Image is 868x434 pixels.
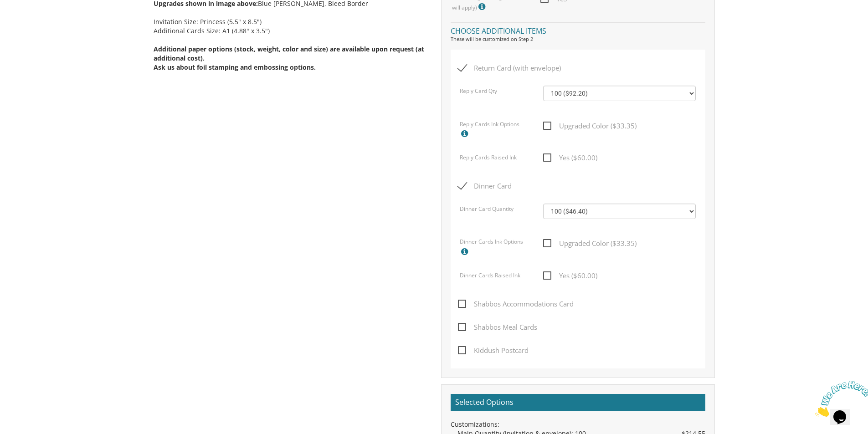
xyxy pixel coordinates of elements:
[460,205,514,216] label: Dinner Card Quantity
[458,62,561,74] span: Return Card (with envelope)
[458,322,537,333] span: Shabbos Meal Cards
[460,120,529,143] label: Reply Cards Ink Options
[458,345,529,356] span: Kiddush Postcard
[451,22,705,38] h4: Choose additional items
[451,36,705,43] div: These will be customized on Step 2
[4,4,60,40] img: Chat attention grabber
[460,271,520,283] label: Dinner Cards Raised Ink
[460,153,517,165] label: Reply Cards Raised Ink
[451,420,705,429] div: Customizations:
[543,152,597,163] span: Yes ($60.00)
[543,238,637,249] span: Upgraded Color ($33.35)
[154,63,316,71] span: Ask us about foil stamping and embossing options.
[154,45,424,62] span: Additional paper options (stock, weight, color and size) are available upon request (at additiona...
[458,180,512,192] span: Dinner Card
[458,298,574,310] span: Shabbos Accommodations Card
[543,120,637,132] span: Upgraded Color ($33.35)
[543,270,597,281] span: Yes ($60.00)
[451,394,705,411] h2: Selected Options
[460,87,497,98] label: Reply Card Qty
[812,377,868,420] iframe: chat widget
[460,238,529,260] label: Dinner Cards Ink Options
